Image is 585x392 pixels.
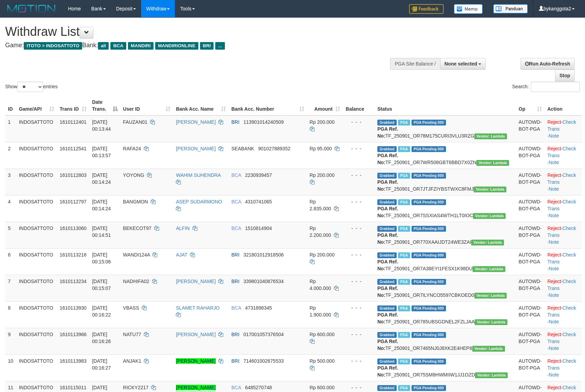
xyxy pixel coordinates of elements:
div: - - - [346,251,372,258]
span: [DATE] 00:14:51 [92,225,111,238]
b: PGA Ref. No: [377,259,398,271]
span: 1610113060 [60,225,87,231]
span: Grabbed [377,199,397,205]
span: BCA [110,42,126,50]
td: 1 [5,115,16,142]
span: PGA Pending [412,332,446,338]
td: · · [545,275,582,301]
a: [PERSON_NAME] [176,119,216,125]
span: Copy 2230939457 to clipboard [245,172,272,178]
a: Note [549,372,559,378]
span: BRI [231,252,239,258]
th: Balance [343,96,375,115]
th: Trans ID: activate to sort column ascending [57,96,89,115]
span: 1610112401 [60,119,87,125]
span: Vendor URL: https://order7.1velocity.biz [473,213,506,219]
th: Op: activate to sort column ascending [516,96,545,115]
span: BANGMON [123,199,148,204]
a: Reject [547,172,561,178]
span: Marked by bykanggota2 [398,146,410,152]
td: TF_250901_OR75SM8HWMIIW1JJ1OZD [375,354,516,381]
span: Marked by bykanggota2 [398,252,410,258]
th: Date Trans.: activate to sort column descending [89,96,120,115]
td: INDOSATTOTO [16,195,57,222]
span: Marked by bykanggota2 [398,332,410,338]
span: [DATE] 00:15:06 [92,252,111,264]
span: 1610113234 [60,279,87,284]
b: PGA Ref. No: [377,285,398,298]
span: Marked by bykanggota2 [398,279,410,285]
a: Reject [547,385,561,390]
a: AJAT [176,252,187,258]
span: [DATE] 00:16:27 [92,358,111,371]
span: RICKY2217 [123,385,149,390]
span: all [98,42,109,50]
span: Grabbed [377,305,397,311]
td: 4 [5,195,16,222]
b: PGA Ref. No: [377,153,398,165]
span: Rp 200.000 [310,172,335,178]
td: TF_250901_OR770XAAIJDT24WE3ZAI [375,222,516,248]
td: TF_250901_OR7WR508GBT6BBD7X0ZN [375,142,516,169]
a: Reject [547,119,561,125]
span: BRI [231,279,239,284]
td: AUTOWD-BOT-PGA [516,142,545,169]
a: Note [549,160,559,165]
span: 1610113216 [60,252,87,258]
div: - - - [346,119,372,125]
div: PGA Site Balance / [390,58,440,70]
span: WANDI124A [123,252,150,258]
th: Action [545,96,582,115]
input: Search: [531,82,580,92]
td: 3 [5,169,16,195]
div: - - - [346,172,372,179]
td: · · [545,248,582,275]
td: INDOSATTOTO [16,169,57,195]
td: INDOSATTOTO [16,275,57,301]
td: TF_250901_OR7465NJ0J8XK2E4HEP8 [375,328,516,354]
span: Copy 339801040876534 to clipboard [244,279,284,284]
span: 1610113930 [60,305,87,311]
span: BCA [231,199,241,204]
div: - - - [346,331,372,338]
span: [DATE] 00:13:57 [92,146,111,158]
label: Show entries [5,82,58,92]
span: Copy 1510814904 to clipboard [245,225,272,231]
a: Reject [547,225,561,231]
span: Grabbed [377,173,397,179]
span: Copy 321801012918506 to clipboard [244,252,284,258]
span: Grabbed [377,146,397,152]
span: Rp 2.835.000 [310,199,331,211]
span: BRI [231,332,239,337]
span: Grabbed [377,226,397,232]
td: INDOSATTOTO [16,354,57,381]
span: [DATE] 00:16:22 [92,305,111,318]
span: PGA Pending [412,252,446,258]
td: 2 [5,142,16,169]
td: 5 [5,222,16,248]
a: Check Trans [547,146,576,158]
td: · · [545,301,582,328]
span: NATU77 [123,332,141,337]
span: ANJAK1 [123,358,141,364]
td: AUTOWD-BOT-PGA [516,275,545,301]
a: Reject [547,146,561,151]
span: Rp 2.200.000 [310,225,331,238]
td: AUTOWD-BOT-PGA [516,115,545,142]
span: 1610112797 [60,199,87,204]
td: 9 [5,328,16,354]
h4: Game: Bank: [5,42,383,49]
span: BCA [231,225,241,231]
a: Check Trans [547,119,576,132]
a: Note [549,186,559,192]
th: Game/API: activate to sort column ascending [16,96,57,115]
b: PGA Ref. No: [377,312,398,324]
b: PGA Ref. No: [377,339,398,351]
th: Status [375,96,516,115]
td: AUTOWD-BOT-PGA [516,301,545,328]
a: Reject [547,358,561,364]
a: Note [549,133,559,139]
span: Marked by bykanggota2 [398,226,410,232]
span: PGA Pending [412,199,446,205]
span: 1610112803 [60,172,87,178]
